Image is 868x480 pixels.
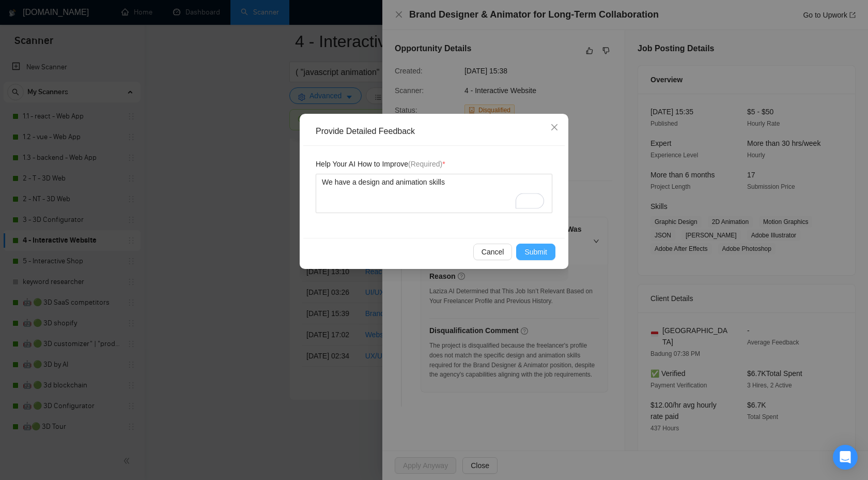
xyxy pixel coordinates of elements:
[316,174,552,213] textarea: To enrich screen reader interactions, please activate Accessibility in Grammarly extension settings
[524,246,547,258] span: Submit
[482,246,504,258] span: Cancel
[408,160,442,168] span: (Required)
[473,244,513,260] button: Cancel
[833,445,858,470] div: Open Intercom Messenger
[316,126,560,137] div: Provide Detailed Feedback
[550,123,559,131] span: close
[516,244,555,260] button: Submit
[316,158,445,170] span: Help Your AI How to Improve
[540,114,568,142] button: Close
